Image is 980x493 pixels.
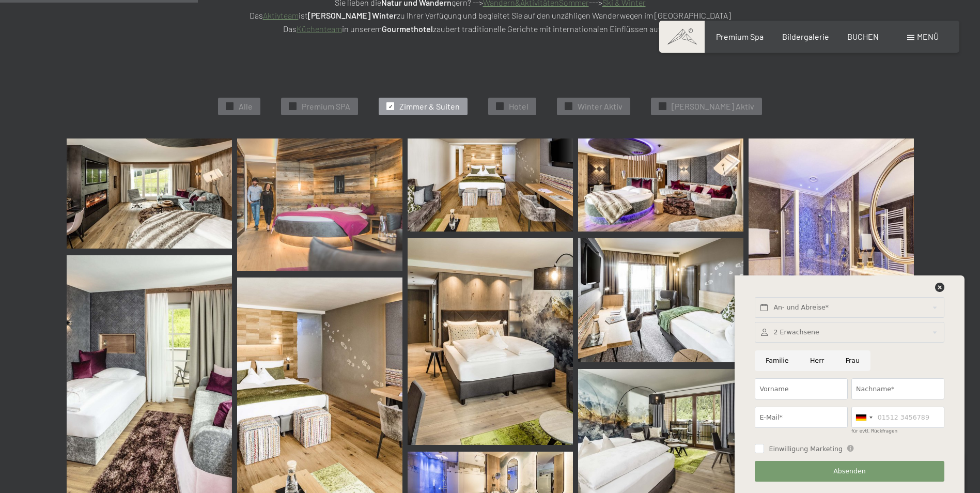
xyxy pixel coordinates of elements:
span: ✓ [661,103,665,110]
strong: Gourmethotel [382,24,433,34]
span: ✓ [567,103,571,110]
button: Absenden [755,461,944,482]
input: 01512 3456789 [851,407,944,428]
span: ✓ [388,103,393,110]
span: Menü [917,32,939,41]
a: Aktivteam [263,10,299,20]
a: Bildergalerie [782,32,829,41]
label: für evtl. Rückfragen [851,428,897,434]
span: Hotel [509,101,528,112]
span: ✓ [291,103,295,110]
img: Bildergalerie [237,138,402,271]
span: Winter Aktiv [578,101,623,112]
span: ✓ [498,103,502,110]
span: ✓ [228,103,232,110]
img: Bildergalerie [749,138,914,370]
a: BUCHEN [847,32,879,41]
span: [PERSON_NAME] Aktiv [672,101,754,112]
a: Premium Spa [716,32,764,41]
img: Bildergalerie [578,238,743,362]
img: Bildergalerie [578,138,743,232]
img: Bildergalerie [67,138,232,249]
span: Premium SPA [302,101,350,112]
div: Germany (Deutschland): +49 [852,407,876,427]
strong: [PERSON_NAME] Winter [308,10,397,20]
span: Alle [239,101,253,112]
span: Absenden [833,467,866,476]
img: Bildergalerie [408,238,573,445]
a: Küchenteam [297,24,342,34]
span: Einwilligung Marketing [769,444,843,454]
img: Bildergalerie [408,138,573,232]
span: Zimmer & Suiten [399,101,460,112]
